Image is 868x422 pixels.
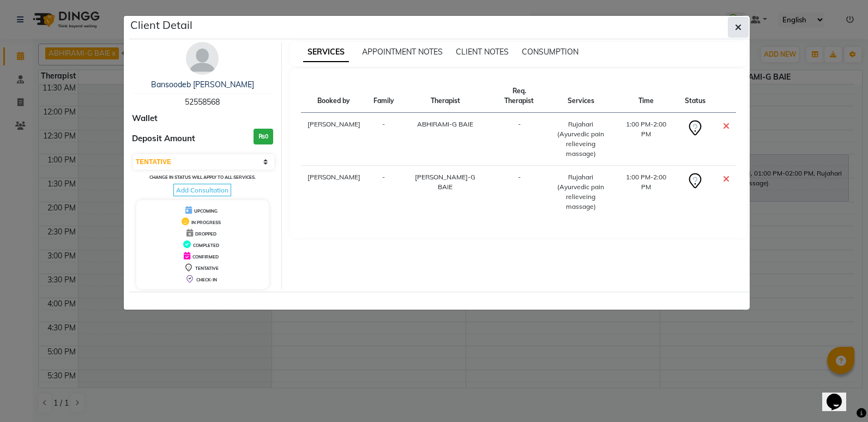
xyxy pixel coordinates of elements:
th: Booked by [301,80,367,113]
th: Status [678,80,712,113]
th: Req. Therapist [490,80,548,113]
span: TENTATIVE [195,266,219,271]
span: 52558568 [185,97,220,107]
span: SERVICES [303,43,349,62]
div: Rujahari (Ayurvedic pain relieveing massage) [554,119,607,159]
span: CONSUMPTION [522,47,578,57]
a: Bansoodeb [PERSON_NAME] [151,80,254,89]
span: DROPPED [195,231,216,237]
span: UPCOMING [194,208,218,214]
td: - [367,113,401,166]
td: 1:00 PM-2:00 PM [613,166,678,219]
td: - [490,166,548,219]
span: APPOINTMENT NOTES [362,47,443,57]
td: - [367,166,401,219]
span: Add Consultation [173,184,231,196]
th: Family [367,80,401,113]
iframe: chat widget [822,378,857,411]
span: Deposit Amount [132,132,195,145]
th: Time [613,80,678,113]
h5: Client Detail [130,17,192,33]
td: [PERSON_NAME] [301,113,367,166]
span: CONFIRMED [192,254,219,260]
td: 1:00 PM-2:00 PM [613,113,678,166]
h3: ₨0 [254,129,273,144]
small: Change in status will apply to all services. [149,174,256,180]
span: CHECK-IN [196,277,217,282]
img: avatar [186,42,219,75]
div: Rujahari (Ayurvedic pain relieveing massage) [554,172,607,212]
span: COMPLETED [193,243,219,248]
span: [PERSON_NAME]-G BAIE [415,173,475,191]
th: Services [548,80,613,113]
span: ABHIRAMI-G BAIE [417,120,473,128]
span: CLIENT NOTES [456,47,509,57]
span: Wallet [132,112,158,125]
td: [PERSON_NAME] [301,166,367,219]
span: IN PROGRESS [191,220,221,225]
td: - [490,113,548,166]
th: Therapist [401,80,491,113]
